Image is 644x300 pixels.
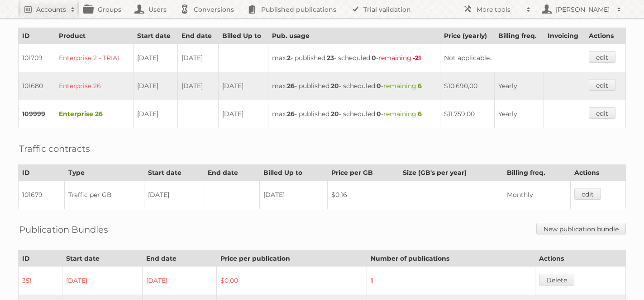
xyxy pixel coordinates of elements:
strong: 1 [371,277,373,285]
td: max: - published: - scheduled: - [268,72,440,100]
th: End date [143,251,216,267]
th: Type [64,165,144,181]
a: Delete [539,274,574,286]
td: [DATE] [134,72,177,100]
a: edit [589,79,615,91]
strong: 20 [331,110,339,118]
td: [DATE] [134,100,177,128]
strong: 0 [372,54,376,62]
th: Product [55,28,134,44]
td: 351 [19,267,62,295]
td: [DATE] [62,267,143,295]
th: Start date [134,28,177,44]
th: Price per GB [327,165,399,181]
td: [DATE] [177,44,218,72]
td: [DATE] [143,267,216,295]
td: $10.690,00 [440,72,495,100]
a: New publication bundle [536,223,626,234]
h2: Accounts [36,5,66,14]
td: 101679 [19,181,65,209]
span: remaining: [383,110,422,118]
td: [DATE] [218,100,268,128]
th: End date [204,165,259,181]
th: End date [177,28,218,44]
td: [DATE] [218,72,268,100]
td: Enterprise 26 [55,72,134,100]
th: Price (yearly) [440,28,495,44]
th: ID [19,165,65,181]
td: $11.759,00 [440,100,495,128]
td: Enterprise 2 - TRIAL [55,44,134,72]
th: Actions [570,165,625,181]
th: Actions [585,28,626,44]
span: remaining: [378,54,421,62]
td: Monthly [503,181,570,209]
strong: 2 [287,54,291,62]
td: Yearly [495,100,544,128]
th: Invoicing [544,28,585,44]
h2: Publication Bundles [19,223,108,236]
th: Billing freq. [503,165,570,181]
strong: -21 [413,54,421,62]
td: [DATE] [144,181,204,209]
th: Actions [535,251,625,267]
strong: 6 [418,82,422,90]
td: Not applicable. [440,44,585,72]
td: Enterprise 26 [55,100,134,128]
a: edit [589,107,615,119]
strong: 26 [287,82,295,90]
td: Traffic per GB [64,181,144,209]
td: $0,16 [327,181,399,209]
th: Price per publication [216,251,367,267]
h2: Traffic contracts [19,142,90,155]
th: Pub. usage [268,28,440,44]
span: remaining: [383,82,422,90]
strong: 26 [287,110,295,118]
td: $0,00 [216,267,367,295]
strong: 0 [377,82,381,90]
td: [DATE] [134,44,177,72]
strong: 6 [418,110,422,118]
a: edit [574,188,601,200]
th: Billed Up to [259,165,327,181]
td: 101680 [19,72,55,100]
th: Start date [144,165,204,181]
th: ID [19,28,55,44]
strong: 20 [331,82,339,90]
td: 109999 [19,100,55,128]
td: Yearly [495,72,544,100]
strong: 23 [327,54,334,62]
strong: 0 [377,110,381,118]
td: max: - published: - scheduled: - [268,100,440,128]
td: [DATE] [177,72,218,100]
th: Billed Up to [218,28,268,44]
h2: [PERSON_NAME] [553,5,612,14]
th: Start date [62,251,143,267]
h2: More tools [477,5,522,14]
th: Billing freq. [495,28,544,44]
a: edit [589,51,615,63]
th: Number of publications [367,251,535,267]
td: 101709 [19,44,55,72]
td: max: - published: - scheduled: - [268,44,440,72]
td: [DATE] [259,181,327,209]
th: Size (GB's per year) [399,165,503,181]
th: ID [19,251,62,267]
